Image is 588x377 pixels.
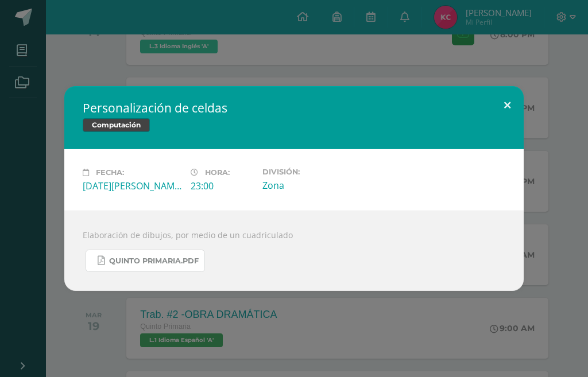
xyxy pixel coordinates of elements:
div: [DATE][PERSON_NAME] [83,180,181,192]
span: Fecha: [96,168,124,177]
label: División: [262,168,361,176]
div: 23:00 [191,180,253,192]
span: Computación [83,118,150,132]
a: Quinto Primaria.pdf [86,250,205,272]
div: Elaboración de dibujos, por medio de un cuadriculado [64,211,524,291]
div: Zona [262,179,361,192]
span: Hora: [205,168,230,177]
h2: Personalización de celdas [83,100,505,116]
span: Quinto Primaria.pdf [109,256,199,266]
button: Close (Esc) [491,86,524,125]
